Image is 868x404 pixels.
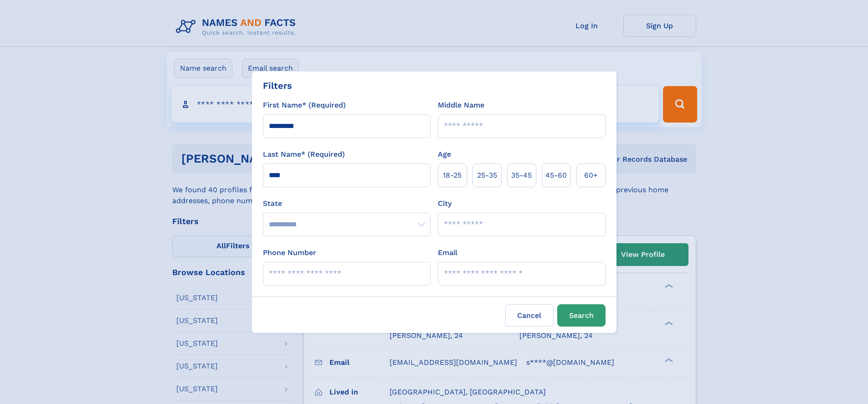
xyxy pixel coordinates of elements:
label: Middle Name [438,100,484,111]
label: Phone Number [263,247,316,258]
button: Search [557,304,606,327]
label: State [263,198,431,209]
div: Filters [263,79,292,92]
label: City [438,198,452,209]
span: 45‑60 [545,170,567,181]
label: Last Name* (Required) [263,149,345,160]
span: 60+ [584,170,598,181]
span: 25‑35 [477,170,497,181]
span: 35‑45 [511,170,532,181]
label: Cancel [505,304,554,327]
span: 18‑25 [443,170,462,181]
label: First Name* (Required) [263,100,346,111]
label: Email [438,247,457,258]
label: Age [438,149,451,160]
